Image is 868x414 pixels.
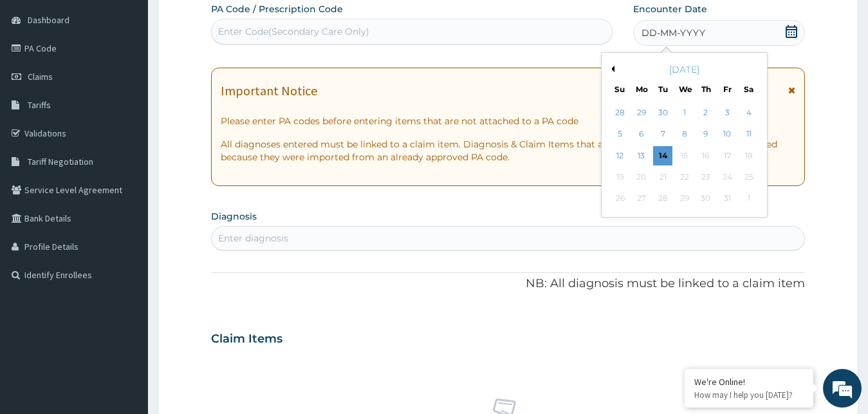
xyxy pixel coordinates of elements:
div: month 2025-10 [609,102,759,210]
div: Choose Tuesday, October 7th, 2025 [653,125,672,144]
div: Not available Tuesday, October 28th, 2025 [653,189,672,209]
textarea: Type your message and hit 'Enter' [6,277,245,322]
div: Choose Friday, October 3rd, 2025 [717,103,737,122]
div: We're Online! [694,376,804,388]
div: Not available Monday, October 20th, 2025 [632,167,651,187]
div: Choose Friday, October 10th, 2025 [717,125,737,144]
div: Not available Friday, October 31st, 2025 [717,189,737,209]
div: Not available Sunday, October 19th, 2025 [611,167,630,187]
div: Choose Saturday, October 11th, 2025 [739,125,758,144]
div: Sa [743,84,754,95]
div: Not available Sunday, October 26th, 2025 [611,189,630,209]
div: Choose Wednesday, October 1st, 2025 [674,103,694,122]
span: DD-MM-YYYY [642,26,705,39]
div: Choose Sunday, September 28th, 2025 [611,103,630,122]
span: We're online! [75,125,178,255]
span: Tariffs [28,99,51,111]
div: Choose Monday, October 6th, 2025 [632,125,651,144]
div: Not available Thursday, October 30th, 2025 [696,189,716,209]
div: We [679,84,690,95]
p: How may I help you today? [694,390,804,400]
div: Mo [636,84,647,95]
div: Not available Wednesday, October 22nd, 2025 [674,167,694,187]
div: Not available Thursday, October 23rd, 2025 [696,167,716,187]
div: Th [700,84,711,95]
p: All diagnoses entered must be linked to a claim item. Diagnosis & Claim Items that are visible bu... [221,138,796,164]
div: Not available Tuesday, October 21st, 2025 [653,167,672,187]
p: Please enter PA codes before entering items that are not attached to a PA code [221,115,796,127]
div: Not available Wednesday, October 29th, 2025 [674,189,694,209]
div: Fr [722,84,733,95]
div: Choose Thursday, October 9th, 2025 [696,125,716,144]
h3: Claim Items [211,332,282,346]
span: Dashboard [28,14,69,26]
div: Choose Wednesday, October 8th, 2025 [674,125,694,144]
label: PA Code / Prescription Code [211,3,343,15]
div: Choose Monday, October 13th, 2025 [632,146,651,165]
div: Tu [657,84,668,95]
div: Not available Thursday, October 16th, 2025 [696,146,716,165]
div: Choose Sunday, October 5th, 2025 [611,125,630,144]
div: Enter Code(Secondary Care Only) [218,25,369,38]
div: Not available Wednesday, October 15th, 2025 [674,146,694,165]
div: Choose Tuesday, September 30th, 2025 [653,103,672,122]
div: Choose Thursday, October 2nd, 2025 [696,103,716,122]
div: Choose Saturday, October 4th, 2025 [739,103,758,122]
div: Choose Sunday, October 12th, 2025 [611,146,630,165]
div: Not available Saturday, November 1st, 2025 [739,189,758,209]
div: Choose Tuesday, October 14th, 2025 [653,146,672,165]
div: Not available Friday, October 24th, 2025 [717,167,737,187]
div: Not available Saturday, October 25th, 2025 [739,167,758,187]
div: Su [614,84,625,95]
label: Encounter Date [633,3,707,15]
div: Not available Friday, October 17th, 2025 [717,146,737,165]
span: Tariff Negotiation [28,156,93,167]
div: Not available Monday, October 27th, 2025 [632,189,651,209]
div: Choose Monday, September 29th, 2025 [632,103,651,122]
div: Enter diagnosis [218,232,288,245]
p: NB: All diagnosis must be linked to a claim item [211,276,806,292]
div: Minimize live chat window [211,6,242,37]
span: Claims [28,71,53,82]
div: Not available Saturday, October 18th, 2025 [739,146,758,165]
div: Chat with us now [67,72,216,89]
h1: Important Notice [221,84,317,98]
button: Previous Month [608,66,614,72]
img: d_794563401_company_1708531726252_794563401 [24,64,52,97]
label: Diagnosis [211,210,257,223]
div: [DATE] [607,63,762,76]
